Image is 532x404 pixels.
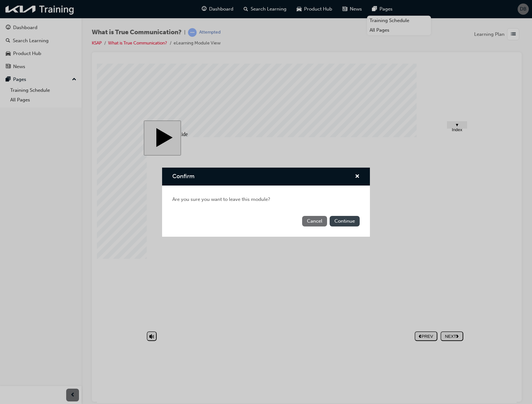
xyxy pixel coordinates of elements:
[302,216,327,226] button: Cancel
[47,57,84,92] button: Start
[330,216,360,226] button: Continue
[355,173,360,181] button: cross-icon
[162,186,370,213] div: Are you sure you want to leave this module?
[162,168,370,237] div: Confirm
[172,173,194,180] span: Confirm
[355,174,360,180] span: cross-icon
[47,57,373,282] div: What is True Communication Start Course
